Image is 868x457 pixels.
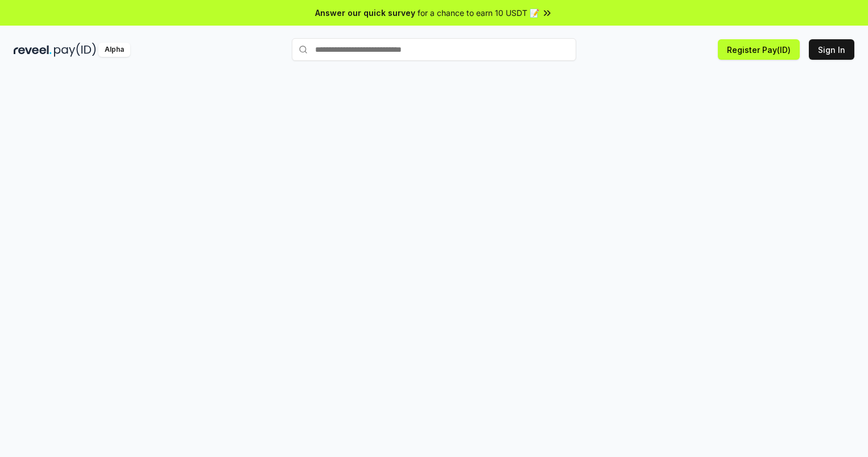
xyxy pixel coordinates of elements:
[98,43,130,57] div: Alpha
[14,43,52,57] img: reveel_dark
[418,7,539,19] span: for a chance to earn 10 USDT 📝
[718,39,800,60] button: Register Pay(ID)
[315,7,415,19] span: Answer our quick survey
[54,43,96,57] img: pay_id
[809,39,854,60] button: Sign In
